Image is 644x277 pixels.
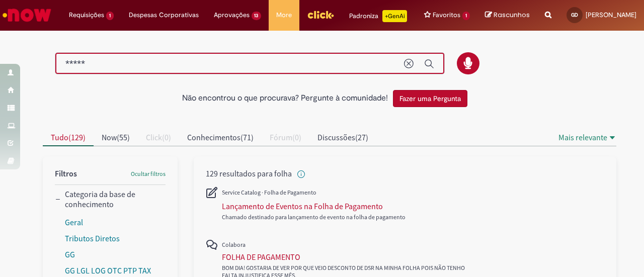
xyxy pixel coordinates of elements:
[349,10,407,22] div: Padroniza
[433,10,460,20] span: Favoritos
[214,10,250,20] span: Aprovações
[106,12,114,20] span: 1
[485,11,530,20] a: Rascunhos
[393,90,467,107] button: Fazer uma Pergunta
[276,10,292,20] span: More
[307,7,334,22] img: click_logo_yellow_360x200.png
[462,12,470,20] span: 1
[1,5,53,25] img: ServiceNow
[586,11,636,19] span: [PERSON_NAME]
[571,12,578,18] span: GD
[252,12,262,20] span: 13
[129,10,199,20] span: Despesas Corporativas
[382,10,407,22] p: +GenAi
[69,10,104,20] span: Requisições
[494,10,530,20] span: Rascunhos
[182,94,388,103] h2: Não encontrou o que procurava? Pergunte à comunidade!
